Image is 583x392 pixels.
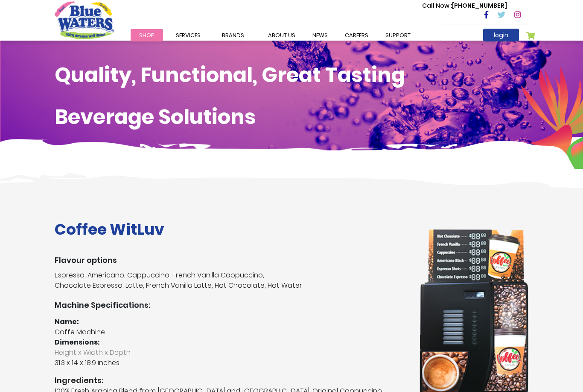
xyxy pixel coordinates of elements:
[483,29,519,41] a: login
[55,348,407,368] p: 31.3 x 14 x 18.9 inches
[304,29,336,41] a: News
[55,256,407,265] h3: Flavour options
[55,348,407,358] span: Height x Width x Depth
[55,270,407,291] p: Espresso, Americano, Cappuccino, French Vanilla Cappuccino, Chocolate Espresso, Latte, French Van...
[222,31,244,39] span: Brands
[422,1,452,10] span: Call Now :
[55,374,407,386] strong: Ingredients:
[139,31,154,39] span: Shop
[55,337,100,347] strong: Dimensions:
[55,63,528,88] h1: Quality, Functional, Great Tasting
[55,220,407,239] h1: Coffee WitLuv
[176,31,201,39] span: Services
[55,301,407,310] h3: Machine Specifications:
[336,29,377,41] a: careers
[55,317,79,327] strong: Name:
[259,29,304,41] a: about us
[55,1,114,39] a: store logo
[422,1,507,10] p: [PHONE_NUMBER]
[55,105,528,130] h1: Beverage Solutions
[55,327,407,337] p: Coffe Machine
[377,29,419,41] a: support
